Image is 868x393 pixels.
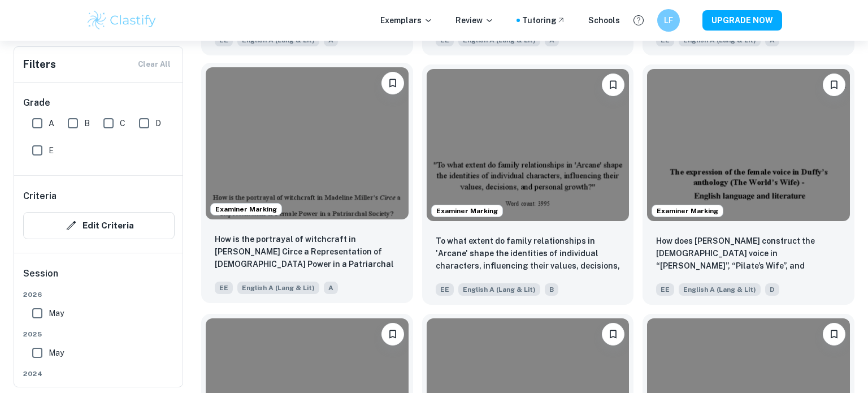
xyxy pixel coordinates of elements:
[657,9,680,32] button: LF
[381,323,404,346] button: Bookmark
[23,329,175,339] span: 2025
[49,347,64,359] span: May
[458,283,540,296] span: English A (Lang & Lit)
[436,235,620,273] p: To what extent do family relationships in 'Arcane' shape the identities of individual characters,...
[120,117,125,129] span: C
[427,69,630,221] img: English A (Lang & Lit) EE example thumbnail: To what extent do family relationships i
[23,189,57,203] h6: Criteria
[522,14,566,27] a: Tutoring
[49,117,54,129] span: A
[49,307,64,319] span: May
[629,11,648,30] button: Help and Feedback
[380,14,433,27] p: Exemplars
[155,117,161,129] span: D
[422,64,634,305] a: Examiner MarkingBookmarkTo what extent do family relationships in 'Arcane' shape the identities o...
[656,235,841,273] p: How does Carol Ann Duffy construct the female voice in “Mrs. Quasimodo”, “Pilate’s Wife”, and “Me...
[436,283,454,296] span: EE
[215,282,233,294] span: EE
[23,96,175,110] h6: Grade
[84,117,90,129] span: B
[324,282,338,294] span: A
[652,206,723,216] span: Examiner Marking
[823,323,845,346] button: Bookmark
[201,64,413,305] a: Examiner MarkingBookmarkHow is the portrayal of witchcraft in Madeline Miller’s Circe a Represent...
[206,67,409,219] img: English A (Lang & Lit) EE example thumbnail: How is the portrayal of witchcraft in Ma
[455,14,494,27] p: Review
[211,204,281,214] span: Examiner Marking
[23,212,175,239] button: Edit Criteria
[86,9,158,32] img: Clastify logo
[23,267,175,290] h6: Session
[23,57,56,72] h6: Filters
[23,369,175,379] span: 2024
[49,144,54,157] span: E
[602,74,624,96] button: Bookmark
[823,74,845,96] button: Bookmark
[237,282,319,294] span: English A (Lang & Lit)
[215,233,400,271] p: How is the portrayal of witchcraft in Madeline Miller’s Circe a Representation of Female Power in...
[702,10,782,31] button: UPGRADE NOW
[643,64,854,305] a: Examiner MarkingBookmarkHow does Carol Ann Duffy construct the female voice in “Mrs. Quasimodo”, ...
[602,323,624,346] button: Bookmark
[588,14,620,27] a: Schools
[679,283,761,296] span: English A (Lang & Lit)
[381,72,404,94] button: Bookmark
[656,283,674,296] span: EE
[545,283,558,296] span: B
[662,14,675,27] h6: LF
[432,206,502,216] span: Examiner Marking
[23,290,175,300] span: 2026
[765,283,779,296] span: D
[647,69,850,221] img: English A (Lang & Lit) EE example thumbnail: How does Carol Ann Duffy construct the f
